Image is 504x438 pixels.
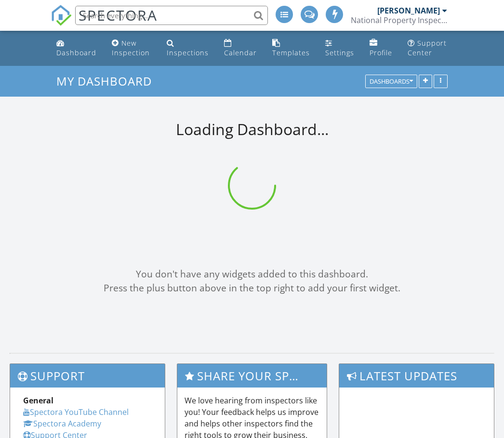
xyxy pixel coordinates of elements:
[167,48,209,57] div: Inspections
[51,5,72,26] img: The Best Home Inspection Software - Spectora
[75,6,268,25] input: Search everything...
[370,78,413,85] div: Dashboards
[10,267,494,281] div: You don't have any widgets added to this dashboard.
[177,364,326,388] h3: Share Your Spectora Experience
[23,407,129,417] a: Spectora YouTube Channel
[56,48,96,57] div: Dashboard
[325,48,354,57] div: Settings
[404,35,452,62] a: Support Center
[268,35,314,62] a: Templates
[351,15,447,25] div: National Property Inspections
[224,48,257,57] div: Calendar
[23,395,53,406] strong: General
[370,48,392,57] div: Profile
[272,48,310,57] div: Templates
[366,35,396,62] a: Profile
[10,364,165,388] h3: Support
[321,35,358,62] a: Settings
[23,418,101,429] a: Spectora Academy
[53,35,100,62] a: Dashboard
[163,35,212,62] a: Inspections
[108,35,155,62] a: New Inspection
[112,38,150,57] div: New Inspection
[339,364,494,388] h3: Latest Updates
[51,13,158,33] a: SPECTORA
[220,35,261,62] a: Calendar
[365,75,417,88] button: Dashboards
[10,281,494,295] div: Press the plus button above in the top right to add your first widget.
[377,6,440,15] div: [PERSON_NAME]
[56,73,160,89] a: My Dashboard
[408,38,447,57] div: Support Center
